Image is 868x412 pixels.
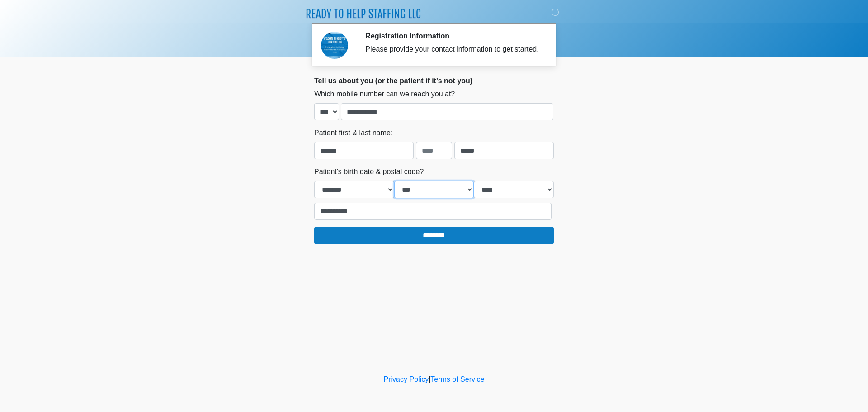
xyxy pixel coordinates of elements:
h2: Tell us about you (or the patient if it's not you) [314,76,554,85]
label: Patient's birth date & postal code? [314,166,424,177]
img: Ready To Help Staffing Logo [305,7,421,19]
label: Patient first & last name: [314,128,392,138]
a: Terms of Service [430,375,484,383]
label: Which mobile number can we reach you at? [314,89,455,99]
div: Please provide your contact information to get started. [365,44,540,55]
img: Agent Avatar [321,32,348,59]
a: Privacy Policy [384,375,429,383]
h2: Registration Information [365,32,540,40]
a: | [429,375,430,383]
